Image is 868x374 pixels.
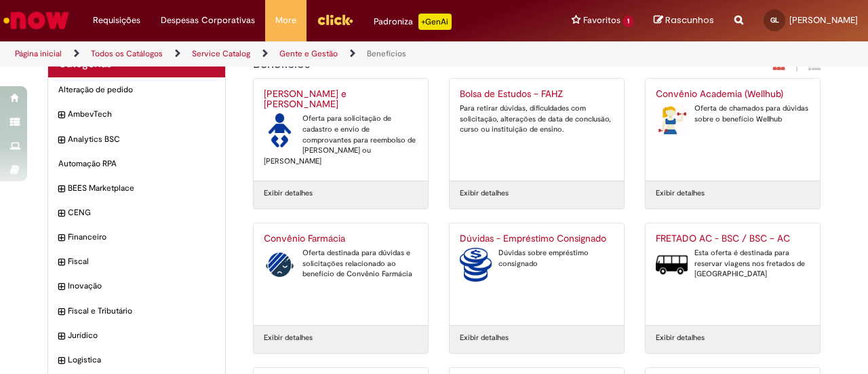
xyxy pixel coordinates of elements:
span: Jurídico [68,330,215,341]
span: [PERSON_NAME] [789,14,858,26]
i: expandir categoria Fiscal e Tributário [58,305,64,319]
a: Exibir detalhes [264,333,313,343]
div: expandir categoria Inovação Inovação [48,274,225,299]
a: Convênio Academia (Wellhub) Convênio Academia (Wellhub) Oferta de chamados para dúvidas sobre o b... [646,79,820,181]
a: Gente e Gestão [279,48,338,59]
span: Requisições [93,14,140,27]
span: CENG [68,207,215,219]
div: expandir categoria Analytics BSC Analytics BSC [48,127,225,152]
h2: Auxílio Creche e Babá [264,89,418,111]
a: Exibir detalhes [460,188,509,199]
div: expandir categoria BEES Marketplace BEES Marketplace [48,176,225,201]
div: Para retirar dúvidas, dificuldades com solicitação, alterações de data de conclusão, curso ou ins... [460,103,614,135]
span: Favoritos [583,14,620,27]
img: Dúvidas - Empréstimo Consignado [460,248,492,282]
a: [PERSON_NAME] e [PERSON_NAME] Auxílio Creche e Babá Oferta para solicitação de cadastro e envio d... [254,79,428,181]
div: expandir categoria AmbevTech AmbevTech [48,102,225,127]
div: Esta oferta é destinada para reservar viagens nos fretados de [GEOGRAPHIC_DATA] [656,248,810,280]
a: Exibir detalhes [460,333,509,343]
span: Logistica [68,354,215,366]
h1: {"description":null,"title":"Benefícios"} Categoria [253,58,674,71]
span: Rascunhos [665,14,714,26]
span: BEES Marketplace [68,183,215,194]
a: Todos os Catálogos [91,48,163,59]
a: Exibir detalhes [656,188,705,199]
span: Fiscal e Tributário [68,305,215,317]
span: Despesas Corporativas [161,14,255,27]
a: Dúvidas - Empréstimo Consignado Dúvidas - Empréstimo Consignado Dúvidas sobre empréstimo consignado [450,223,624,325]
div: Padroniza [374,14,452,30]
p: +GenAi [418,14,452,30]
i: expandir categoria Analytics BSC [58,134,64,147]
span: Inovação [68,280,215,292]
i: expandir categoria Jurídico [58,330,64,343]
span: GL [770,16,779,24]
img: FRETADO AC - BSC / BSC – AC [656,248,688,282]
i: expandir categoria Logistica [58,354,64,368]
i: expandir categoria Financeiro [58,231,64,245]
img: Auxílio Creche e Babá [264,113,296,147]
div: expandir categoria Logistica Logistica [48,348,225,373]
h2: Bolsa de Estudos – FAHZ [460,89,614,100]
img: click_logo_yellow_360x200.png [317,10,353,30]
div: Oferta para solicitação de cadastro e envio de comprovantes para reembolso de [PERSON_NAME] ou [P... [264,113,418,167]
span: Analytics BSC [68,134,215,145]
div: expandir categoria Fiscal Fiscal [48,249,225,274]
h2: Dúvidas - Empréstimo Consignado [460,233,614,244]
div: expandir categoria Financeiro Financeiro [48,225,225,250]
i: expandir categoria CENG [58,207,64,221]
i: expandir categoria Inovação [58,280,64,294]
a: Benefícios [367,48,406,59]
div: Automação RPA [48,151,225,176]
a: Service Catalog [192,48,250,59]
img: ServiceNow [1,7,71,34]
span: More [275,14,296,27]
div: Oferta destinada para dúvidas e solicitações relacionado ao benefício de Convênio Farmácia [264,248,418,280]
div: Alteração de pedido [48,77,225,102]
div: expandir categoria CENG CENG [48,200,225,225]
div: Oferta de chamados para dúvidas sobre o benefício Wellhub [656,103,810,124]
a: Página inicial [15,48,62,59]
span: 1 [623,16,633,27]
span: AmbevTech [68,109,215,120]
a: FRETADO AC - BSC / BSC – AC FRETADO AC - BSC / BSC – AC Esta oferta é destinada para reservar via... [646,223,820,325]
div: Dúvidas sobre empréstimo consignado [460,248,614,269]
div: expandir categoria Fiscal e Tributário Fiscal e Tributário [48,299,225,324]
h2: FRETADO AC - BSC / BSC – AC [656,233,810,244]
span: | [795,58,798,74]
img: Convênio Academia (Wellhub) [656,103,688,137]
img: Convênio Farmácia [264,248,296,282]
span: Alteração de pedido [58,84,215,96]
h2: Categorias [58,58,215,71]
span: Automação RPA [58,158,215,170]
div: expandir categoria Jurídico Jurídico [48,323,225,348]
a: Convênio Farmácia Convênio Farmácia Oferta destinada para dúvidas e solicitações relacionado ao b... [254,223,428,325]
i: expandir categoria BEES Marketplace [58,183,64,196]
a: Exibir detalhes [264,188,313,199]
i: expandir categoria AmbevTech [58,109,64,122]
i: expandir categoria Fiscal [58,256,64,269]
h2: Convênio Academia (Wellhub) [656,89,810,100]
span: Financeiro [68,231,215,243]
a: Exibir detalhes [656,333,705,343]
ul: Trilhas de página [10,41,568,67]
span: Fiscal [68,256,215,267]
a: Rascunhos [654,14,714,27]
a: Bolsa de Estudos – FAHZ Para retirar dúvidas, dificuldades com solicitação, alterações de data de... [450,79,624,181]
h2: Convênio Farmácia [264,233,418,244]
